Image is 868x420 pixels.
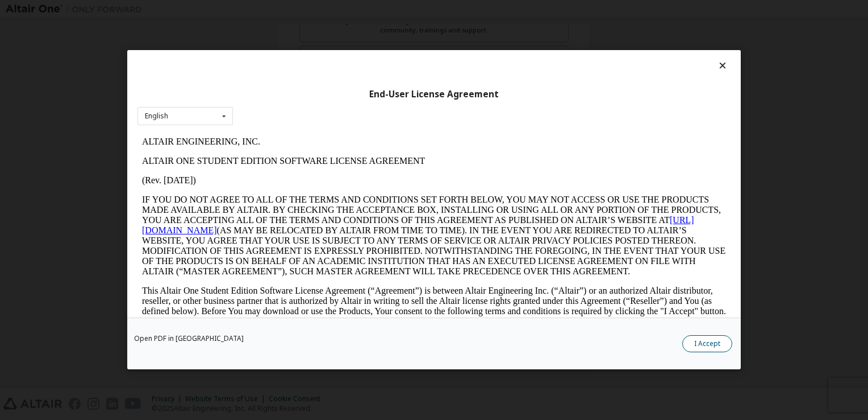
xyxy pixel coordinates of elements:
[682,336,732,353] button: I Accept
[5,63,589,145] p: IF YOU DO NOT AGREE TO ALL OF THE TERMS AND CONDITIONS SET FORTH BELOW, YOU MAY NOT ACCESS OR USE...
[5,154,589,195] p: This Altair One Student Edition Software License Agreement (“Agreement”) is between Altair Engine...
[5,5,589,15] p: ALTAIR ENGINEERING, INC.
[5,43,589,53] p: (Rev. [DATE])
[5,83,557,103] a: [URL][DOMAIN_NAME]
[134,336,244,343] a: Open PDF in [GEOGRAPHIC_DATA]
[137,89,731,100] div: End-User License Agreement
[145,113,168,120] div: English
[5,24,589,34] p: ALTAIR ONE STUDENT EDITION SOFTWARE LICENSE AGREEMENT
